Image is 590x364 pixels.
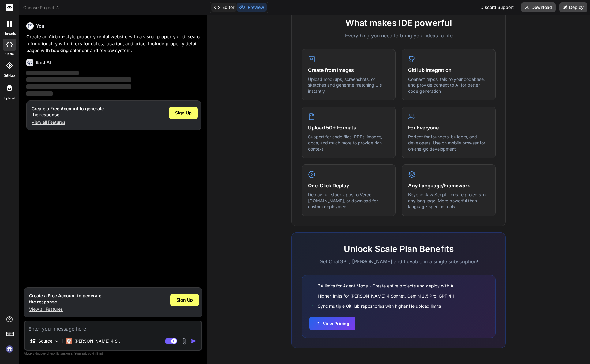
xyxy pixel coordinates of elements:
[308,124,389,131] h4: Upload 50+ Formats
[4,344,15,354] img: signin
[302,258,496,265] p: Get ChatGPT, [PERSON_NAME] and Lovable in a single subscription!
[318,303,441,309] span: Sync multiple GitHub repositories with higher file upload limits
[521,2,556,12] button: Download
[32,119,104,125] p: View all Features
[66,338,72,344] img: Claude 4 Sonnet
[408,124,489,131] h4: For Everyone
[32,106,104,118] h1: Create a Free Account to generate the response
[302,17,496,29] h2: What makes IDE powerful
[36,59,51,66] h6: Bind AI
[26,77,131,82] span: ‌
[29,306,101,312] p: View all Features
[318,293,454,299] span: Higher limits for [PERSON_NAME] 4 Sonnet, Gemini 2.5 Pro, GPT 4.1
[408,76,489,94] p: Connect repos, talk to your codebase, and provide context to AI for better code generation
[26,84,131,89] span: ‌
[176,297,193,303] span: Sign Up
[408,66,489,74] h4: GitHub Integration
[4,96,15,101] label: Upload
[175,110,192,116] span: Sign Up
[408,192,489,210] p: Beyond JavaScript - create projects in any language. More powerful than language-specific tools
[309,317,355,330] button: View Pricing
[3,31,16,36] label: threads
[318,283,455,289] span: 3X limits for Agent Mode - Create entire projects and deploy with AI
[477,2,517,12] div: Discord Support
[302,242,496,255] h2: Unlock Scale Plan Benefits
[4,73,15,78] label: GitHub
[211,3,237,12] button: Editor
[408,182,489,189] h4: Any Language/Framework
[26,33,201,54] p: Create an Airbnb-style property rental website with a visual property grid, search functionality ...
[190,338,197,344] img: icon
[24,351,202,356] p: Always double-check its answers. Your in Bind
[26,91,53,96] span: ‌
[308,76,389,94] p: Upload mockups, screenshots, or sketches and generate matching UIs instantly
[237,3,267,12] button: Preview
[26,71,79,75] span: ‌
[38,338,52,344] p: Source
[308,134,389,152] p: Support for code files, PDFs, images, docs, and much more to provide rich context
[181,338,188,345] img: attachment
[408,134,489,152] p: Perfect for founders, builders, and developers. Use on mobile browser for on-the-go development
[74,338,120,344] p: [PERSON_NAME] 4 S..
[5,51,14,57] label: code
[54,339,59,344] img: Pick Models
[29,293,101,305] h1: Create a Free Account to generate the response
[82,351,93,355] span: privacy
[36,23,44,29] h6: You
[302,32,496,39] p: Everything you need to bring your ideas to life
[23,5,60,11] span: Choose Project
[559,2,587,12] button: Deploy
[308,66,389,74] h4: Create from Images
[308,192,389,210] p: Deploy full-stack apps to Vercel, [DOMAIN_NAME], or download for custom deployment
[308,182,389,189] h4: One-Click Deploy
